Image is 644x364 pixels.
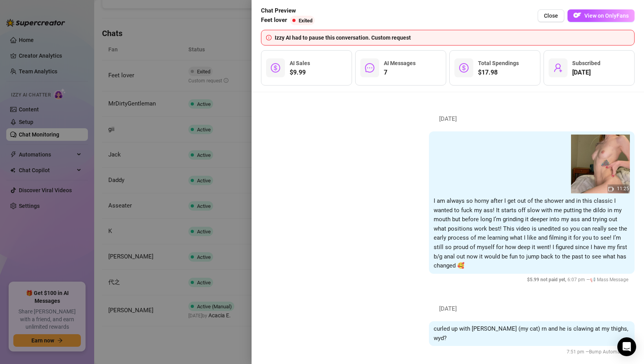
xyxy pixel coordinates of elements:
[590,277,628,282] span: 📢 Mass Message
[617,186,629,191] span: 11:25
[478,60,519,66] span: Total Spendings
[261,16,287,25] span: Feet lover
[478,68,519,77] span: $17.98
[567,349,631,355] span: 7:51 pm —
[571,135,630,193] img: media
[261,6,318,16] span: Chat Preview
[573,11,581,19] img: OF
[553,63,563,73] span: user-add
[384,68,416,77] span: 7
[433,304,463,314] span: [DATE]
[572,68,600,77] span: [DATE]
[589,349,628,355] span: Bump Automation
[608,186,614,192] span: video-camera
[538,9,564,22] button: Close
[584,13,629,19] span: View on OnlyFans
[527,277,567,282] span: $ 5.99 not paid yet ,
[384,60,416,66] span: AI Messages
[266,35,272,40] span: info-circle
[567,9,635,22] a: OFView on OnlyFans
[617,337,636,356] div: Open Intercom Messenger
[544,13,558,19] span: Close
[275,33,629,42] div: Izzy AI had to pause this conversation. Custom request
[572,60,600,66] span: Subscribed
[365,63,374,73] span: message
[433,115,463,124] span: [DATE]
[434,325,628,342] span: curled up with [PERSON_NAME] (my cat) rn and he is clawing at my thighs, wyd?
[434,197,627,269] span: I am always so horny after I get out of the shower and in this classic I wanted to fuck my ass! I...
[290,68,310,77] span: $9.99
[271,63,280,73] span: dollar
[459,63,469,73] span: dollar
[527,277,631,282] span: 6:07 pm —
[290,60,310,66] span: AI Sales
[567,9,635,22] button: OFView on OnlyFans
[299,18,312,24] span: Exited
